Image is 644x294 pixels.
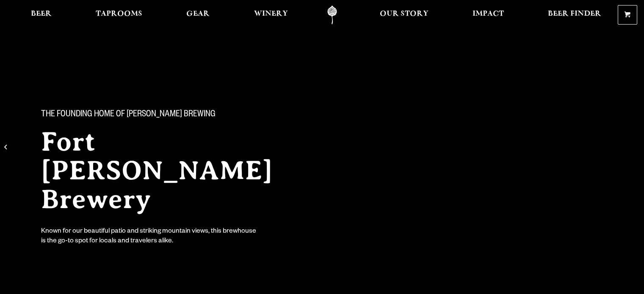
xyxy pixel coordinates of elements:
a: Our Story [374,5,434,25]
a: Taprooms [90,5,148,25]
span: Impact [473,11,504,17]
span: Taprooms [96,11,142,17]
span: The Founding Home of [PERSON_NAME] Brewing [41,110,216,121]
a: Beer Finder [542,5,607,25]
h2: Fort [PERSON_NAME] Brewery [41,127,305,214]
span: Gear [186,11,210,17]
a: Odell Home [316,5,348,25]
a: Gear [181,5,215,25]
a: Winery [249,5,293,25]
div: Known for our beautiful patio and striking mountain views, this brewhouse is the go-to spot for l... [41,227,258,247]
span: Winery [254,11,288,17]
a: Impact [467,5,509,25]
a: Beer [25,5,57,25]
span: Beer Finder [548,11,601,17]
span: Beer [31,11,52,17]
span: Our Story [380,11,428,17]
